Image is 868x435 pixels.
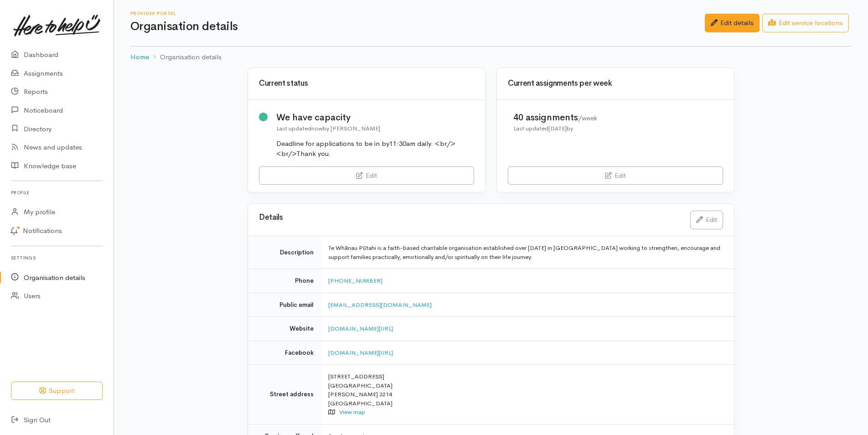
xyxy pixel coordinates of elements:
td: Te Whānau Pūtahi is a faith-based charitable organisation established over [DATE] in [GEOGRAPHIC_... [321,236,734,269]
span: /week [578,114,597,122]
td: Description [248,236,321,269]
a: Edit details [705,14,759,32]
a: [DOMAIN_NAME][URL] [328,325,393,332]
a: Edit service locations [762,14,849,32]
h3: Current status [259,79,474,88]
a: Edit [690,211,723,229]
td: Street address [248,365,321,425]
h6: Profile [11,186,103,199]
h6: Provider Portal [130,11,705,16]
td: Facebook [248,341,321,365]
div: 40 assignments [513,111,597,124]
div: We have capacity [276,111,475,124]
a: View map [339,408,365,416]
h6: Settings [11,252,103,264]
h3: Current assignments per week [508,79,723,88]
a: Edit [508,166,723,185]
a: [DOMAIN_NAME][URL] [328,349,393,357]
div: Last updated by [PERSON_NAME] [276,124,475,133]
td: Public email [248,293,321,317]
button: Support [11,382,103,400]
time: now [311,124,323,132]
time: [DATE] [548,124,567,132]
td: [STREET_ADDRESS] [GEOGRAPHIC_DATA] [PERSON_NAME] 3214 [GEOGRAPHIC_DATA] [321,365,734,425]
nav: breadcrumb [130,47,852,68]
li: Organisation details [149,52,222,62]
a: [PHONE_NUMBER] [328,277,382,285]
td: Phone [248,269,321,293]
div: Last updated by [513,124,597,133]
a: [EMAIL_ADDRESS][DOMAIN_NAME] [328,301,432,309]
a: Edit [259,166,474,185]
td: Website [248,317,321,341]
h3: Details [259,213,679,222]
h1: Organisation details [130,20,705,33]
div: Deadline for applications to be in by11:30am daily. <br/><br/>Thank you. [276,139,475,159]
a: Home [130,52,149,62]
